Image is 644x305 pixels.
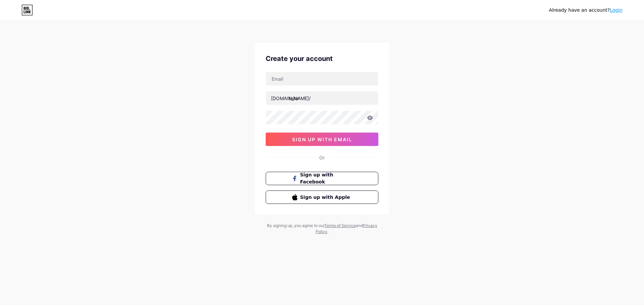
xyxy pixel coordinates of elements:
input: username [266,91,378,105]
div: Or [319,154,325,161]
div: Already have an account? [549,7,623,14]
a: Login [610,7,623,13]
div: Create your account [266,54,378,64]
div: [DOMAIN_NAME]/ [271,95,311,102]
div: By signing up, you agree to our and . [265,223,379,235]
a: Terms of Service [324,223,356,228]
button: Sign up with Apple [266,190,378,204]
span: Sign up with Facebook [300,171,352,185]
button: Sign up with Facebook [266,172,378,185]
span: Sign up with Apple [300,194,352,201]
button: sign up with email [266,133,378,146]
input: Email [266,72,378,85]
span: sign up with email [292,137,352,142]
